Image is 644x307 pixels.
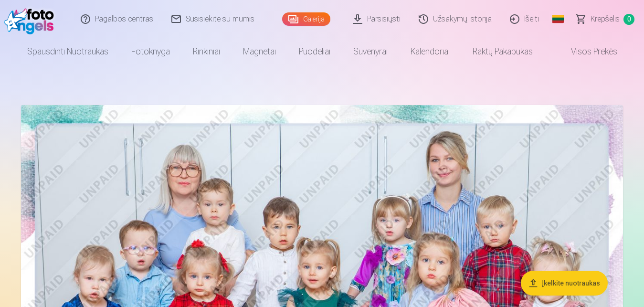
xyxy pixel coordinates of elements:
[342,38,399,65] a: Suvenyrai
[120,38,181,65] a: Fotoknyga
[461,38,544,65] a: Raktų pakabukas
[287,38,342,65] a: Puodeliai
[544,38,629,65] a: Visos prekės
[521,271,608,296] button: Įkelkite nuotraukas
[181,38,232,65] a: Rinkiniai
[591,13,620,25] span: Krepšelis
[623,14,634,25] span: 0
[399,38,461,65] a: Kalendoriai
[232,38,287,65] a: Magnetai
[282,12,330,26] a: Galerija
[4,4,59,34] img: /fa2
[16,38,120,65] a: Spausdinti nuotraukas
